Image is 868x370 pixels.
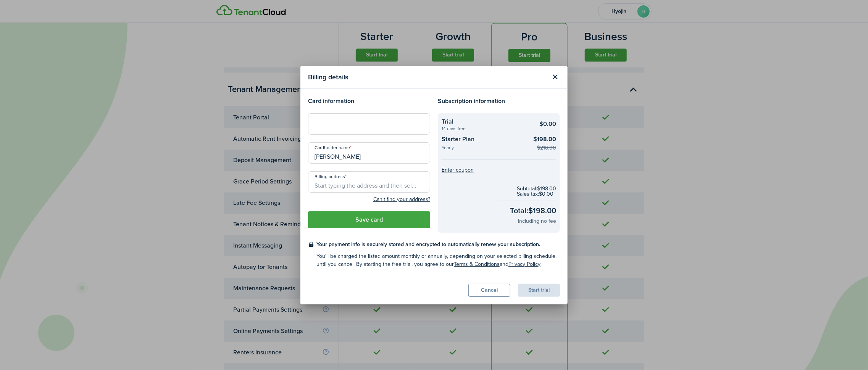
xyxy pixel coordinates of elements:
[316,252,560,268] checkout-terms-secondary: You'll be charged the listed amount monthly or annually, depending on your selected billing sched...
[308,97,430,106] h4: Card information
[517,191,556,197] checkout-subtotal-item: Sales tax: $0.00
[442,135,528,146] checkout-summary-item-title: Starter Plan
[373,196,430,203] button: Can't find your address?
[308,171,430,193] input: Start typing the address and then select from the dropdown
[539,119,556,129] checkout-summary-item-main-price: $0.00
[517,186,556,191] checkout-subtotal-item: Subtotal: $198.00
[316,240,560,248] checkout-terms-main: Your payment info is securely stored and encrypted to automatically renew your subscription.
[442,145,528,152] checkout-summary-item-description: Yearly
[454,260,500,268] a: Terms & Conditions
[308,70,547,85] modal-title: Billing details
[549,71,562,84] button: Close modal
[518,217,556,225] checkout-total-secondary: Including no fee
[442,167,474,173] button: Enter coupon
[442,117,528,126] checkout-summary-item-title: Trial
[313,120,425,127] iframe: Secure card payment input frame
[537,144,556,152] checkout-summary-item-old-price: $216.00
[510,205,556,216] checkout-total-main: Total: $198.00
[308,211,430,228] button: Save card
[438,97,560,106] h4: Subscription information
[508,260,540,268] a: Privacy Policy
[468,284,510,297] button: Cancel
[442,126,528,131] checkout-summary-item-description: 14 days free
[533,135,556,144] checkout-summary-item-main-price: $198.00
